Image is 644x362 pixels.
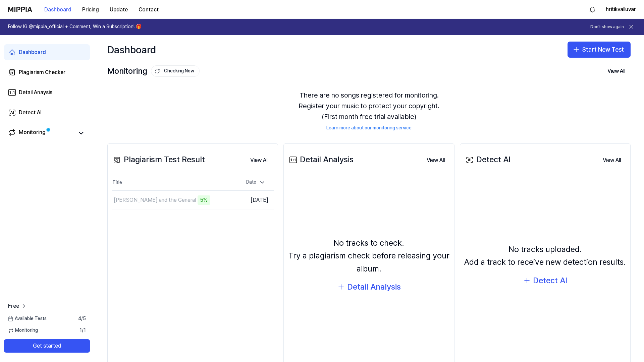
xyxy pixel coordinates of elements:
[337,281,401,293] button: Detail Analysis
[8,128,74,138] a: Monitoring
[133,3,164,16] button: Contact
[597,154,626,167] button: View All
[8,23,142,30] h1: Follow IG @mippia_official + Comment, Win a Subscription! 🎁
[8,315,47,322] span: Available Tests
[326,125,412,131] a: Learn more about our monitoring service
[8,302,27,310] a: Free
[245,153,274,167] a: View All
[151,65,200,77] button: Checking Now
[523,274,567,287] button: Detect AI
[464,153,511,166] div: Detect AI
[244,177,268,188] div: Date
[4,64,90,80] a: Plagiarism Checker
[112,153,205,166] div: Plagiarism Test Result
[107,42,156,58] div: Dashboard
[19,48,46,56] div: Dashboard
[597,153,626,167] a: View All
[568,42,631,58] button: Start New Test
[107,65,200,77] div: Monitoring
[245,154,274,167] button: View All
[198,195,210,205] div: 5%
[19,128,46,138] div: Monitoring
[112,175,233,191] th: Title
[19,88,52,97] div: Detail Anaysis
[288,237,450,275] div: No tracks to check. Try a plagiarism check before releasing your album.
[606,5,636,13] button: hritikvalluvar
[4,105,90,121] a: Detect AI
[8,7,32,12] img: logo
[104,3,133,16] button: Update
[8,302,19,310] span: Free
[602,64,631,78] button: View All
[588,5,596,13] img: 알림
[464,243,626,269] div: No tracks uploaded. Add a track to receive new detection results.
[421,154,450,167] button: View All
[39,3,77,16] button: Dashboard
[233,191,274,210] td: [DATE]
[107,82,631,139] div: There are no songs registered for monitoring. Register your music to protect your copyright. (Fir...
[79,327,86,334] span: 1 / 1
[19,109,42,117] div: Detect AI
[4,84,90,101] a: Detail Anaysis
[77,3,104,16] button: Pricing
[347,281,401,293] div: Detail Analysis
[114,196,196,204] div: [PERSON_NAME] and the General
[421,153,450,167] a: View All
[19,68,65,76] div: Plagiarism Checker
[4,44,90,60] a: Dashboard
[533,274,567,287] div: Detect AI
[8,327,38,334] span: Monitoring
[590,24,624,30] button: Don't show again
[104,0,133,19] a: Update
[78,315,86,322] span: 4 / 5
[4,339,90,353] button: Get started
[288,153,354,166] div: Detail Analysis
